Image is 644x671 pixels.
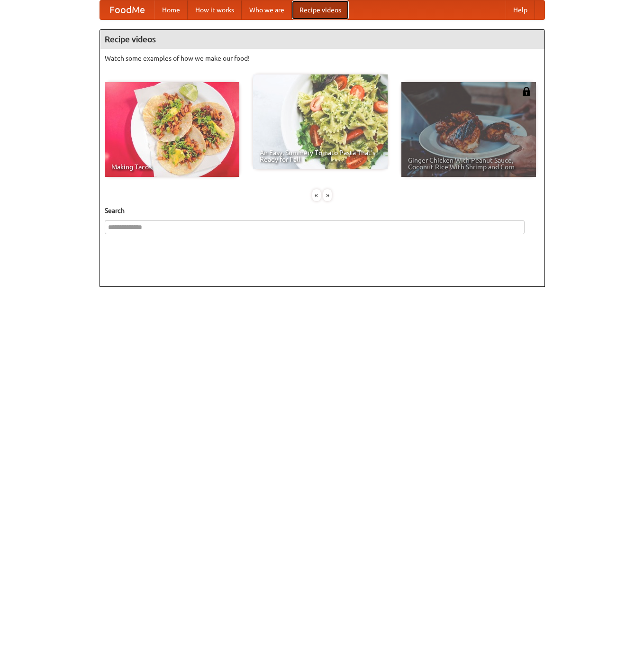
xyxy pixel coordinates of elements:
span: Making Tacos [111,164,233,170]
h4: Recipe videos [100,30,544,49]
div: » [323,189,332,201]
p: Watch some examples of how we make our food! [105,54,540,63]
div: « [312,189,321,201]
a: How it works [188,0,242,19]
span: An Easy, Summery Tomato Pasta That's Ready for Fall [260,149,381,163]
h5: Search [105,206,540,215]
a: An Easy, Summery Tomato Pasta That's Ready for Fall [253,74,388,169]
a: Home [154,0,188,19]
a: Recipe videos [292,0,349,19]
img: 483408.png [522,87,531,96]
a: Help [506,0,535,19]
a: Making Tacos [105,82,239,177]
a: FoodMe [100,0,154,19]
a: Who we are [242,0,292,19]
